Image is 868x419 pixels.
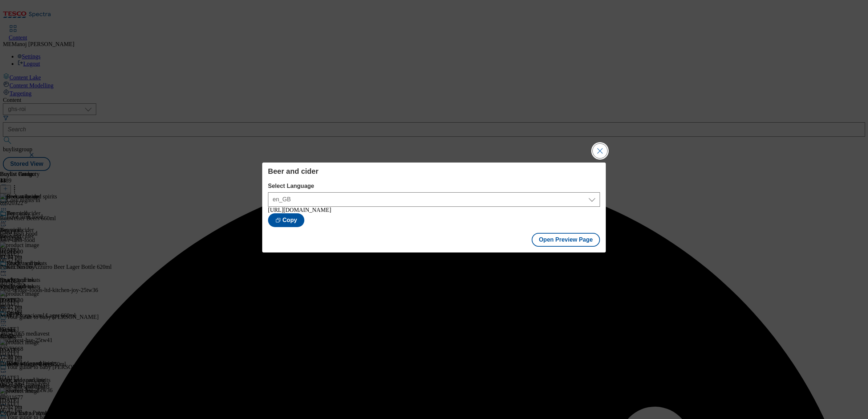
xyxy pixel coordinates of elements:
h4: Beer and cider [268,167,600,176]
div: [URL][DOMAIN_NAME] [268,207,600,213]
button: Close Modal [593,144,607,158]
button: Open Preview Page [532,233,600,247]
div: Modal [262,163,606,252]
button: Copy [268,213,304,227]
label: Select Language [268,183,600,189]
